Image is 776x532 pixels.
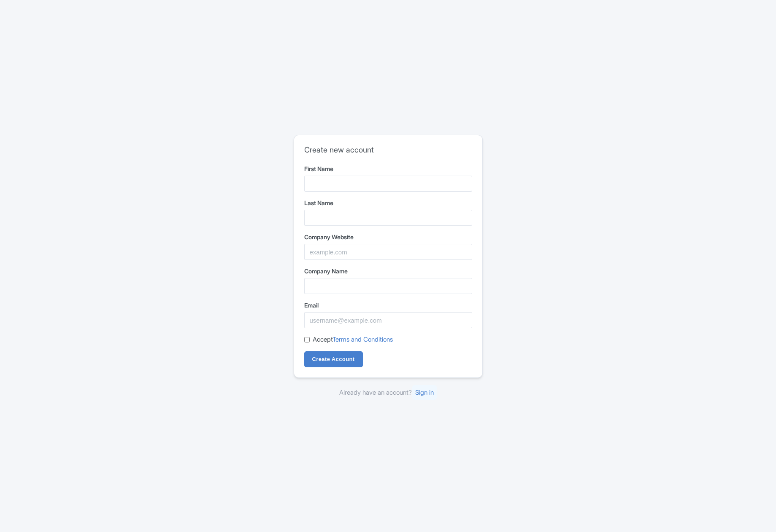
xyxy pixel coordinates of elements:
label: Last Name [304,198,472,207]
h2: Create new account [304,145,472,155]
label: Company Website [304,233,472,241]
label: Company Name [304,267,472,275]
a: Terms and Conditions [333,335,393,343]
input: username@example.com [304,312,472,328]
label: First Name [304,164,472,173]
a: Sign in [412,385,437,400]
input: Create Account [304,351,363,367]
label: Email [304,301,472,310]
div: Already have an account? [294,388,483,398]
input: example.com [304,244,472,260]
label: Accept [313,335,393,345]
